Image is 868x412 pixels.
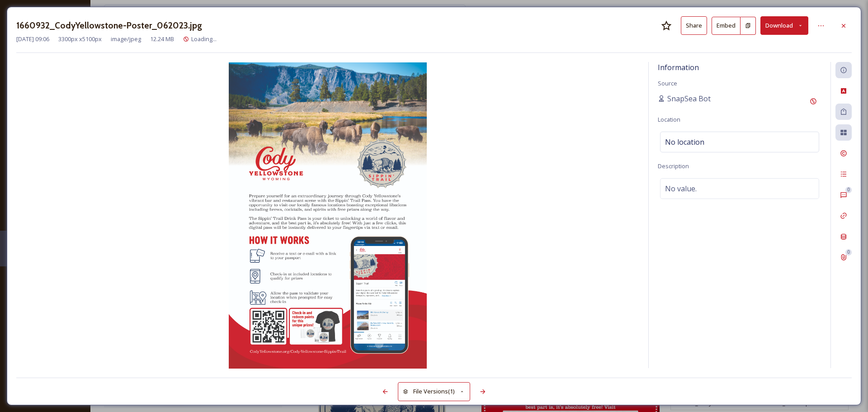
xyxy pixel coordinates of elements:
span: Information [658,62,699,72]
img: 9G09ukj0ESYAAAAAAAEHXA1660932_CodyYellowstone-Poster_062023.jpg [16,62,639,369]
button: Embed [712,17,741,35]
span: [DATE] 09:06 [16,35,49,43]
button: Share [681,16,707,35]
span: No location [665,137,704,147]
span: SnapSea Bot [667,93,711,104]
span: Source [658,79,677,87]
span: 3300 px x 5100 px [58,35,102,43]
span: image/jpeg [111,35,141,43]
span: Loading... [191,35,217,43]
h3: 1660932_CodyYellowstone-Poster_062023.jpg [16,19,202,32]
span: Description [658,162,689,170]
button: File Versions(1) [398,382,470,401]
span: Location [658,115,680,123]
div: 0 [845,249,852,256]
span: 12.24 MB [150,35,174,43]
div: 0 [845,187,852,193]
button: Download [760,16,808,35]
span: No value. [665,183,697,194]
